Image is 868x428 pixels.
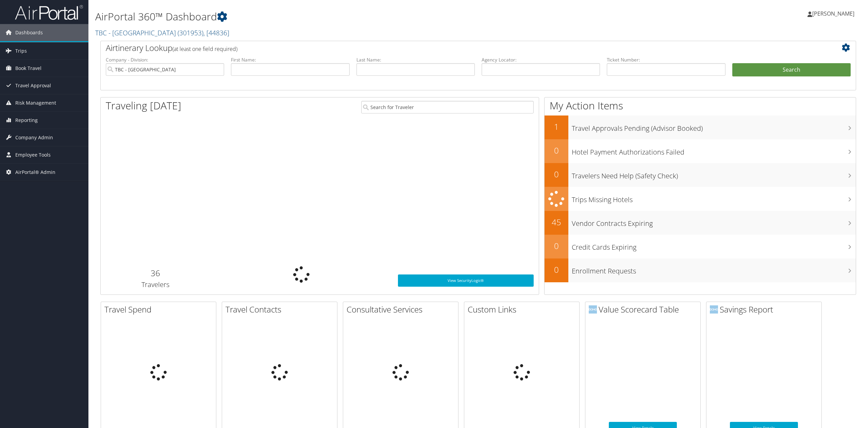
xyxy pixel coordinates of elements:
[545,235,856,258] a: 0Credit Cards Expiring
[545,139,856,163] a: 0Hotel Payment Authorizations Failed
[15,164,55,181] span: AirPortal® Admin
[545,99,856,113] h1: My Action Items
[106,42,788,54] h2: Airtinerary Lookup
[106,56,224,63] label: Company - Division:
[710,304,821,315] h2: Savings Report
[572,168,856,181] h3: Travelers Need Help (Safety Check)
[361,101,534,113] input: Search for Traveler
[226,304,337,315] h2: Travel Contacts
[482,56,600,63] label: Agency Locator:
[545,211,856,235] a: 45Vendor Contracts Expiring
[589,305,597,314] img: domo-logo.png
[545,121,568,132] h2: 1
[545,145,568,156] h2: 0
[95,10,606,24] h1: AirPortal 360™ Dashboard
[607,56,725,63] label: Ticket Number:
[106,99,181,113] h1: Traveling [DATE]
[15,129,53,146] span: Company Admin
[104,304,216,315] h2: Travel Spend
[398,274,534,287] a: View SecurityLogic®
[203,28,229,37] span: , [ 44836 ]
[545,115,856,139] a: 1Travel Approvals Pending (Advisor Booked)
[347,304,458,315] h2: Consultative Services
[732,63,851,77] button: Search
[15,77,51,94] span: Travel Approval
[812,10,854,17] span: [PERSON_NAME]
[106,267,205,279] h2: 36
[572,192,856,204] h3: Trips Missing Hotels
[545,168,568,180] h2: 0
[15,60,41,77] span: Book Travel
[468,304,579,315] h2: Custom Links
[106,280,205,289] h3: Travelers
[572,144,856,157] h3: Hotel Payment Authorizations Failed
[178,28,203,37] span: ( 301953 )
[172,45,237,53] span: (at least one field required)
[231,56,349,63] label: First Name:
[572,263,856,276] h3: Enrollment Requests
[15,94,56,111] span: Risk Management
[572,215,856,228] h3: Vendor Contracts Expiring
[15,4,83,20] img: airportal-logo.png
[589,304,700,315] h2: Value Scorecard Table
[15,24,43,41] span: Dashboards
[710,305,718,314] img: domo-logo.png
[15,42,27,59] span: Trips
[545,264,568,275] h2: 0
[15,146,51,163] span: Employee Tools
[95,28,229,37] a: TBC - [GEOGRAPHIC_DATA]
[572,120,856,133] h3: Travel Approvals Pending (Advisor Booked)
[545,258,856,282] a: 0Enrollment Requests
[545,216,568,228] h2: 45
[545,240,568,252] h2: 0
[356,56,475,63] label: Last Name:
[15,112,38,129] span: Reporting
[545,187,856,211] a: Trips Missing Hotels
[545,163,856,187] a: 0Travelers Need Help (Safety Check)
[807,3,861,24] a: [PERSON_NAME]
[572,239,856,252] h3: Credit Cards Expiring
